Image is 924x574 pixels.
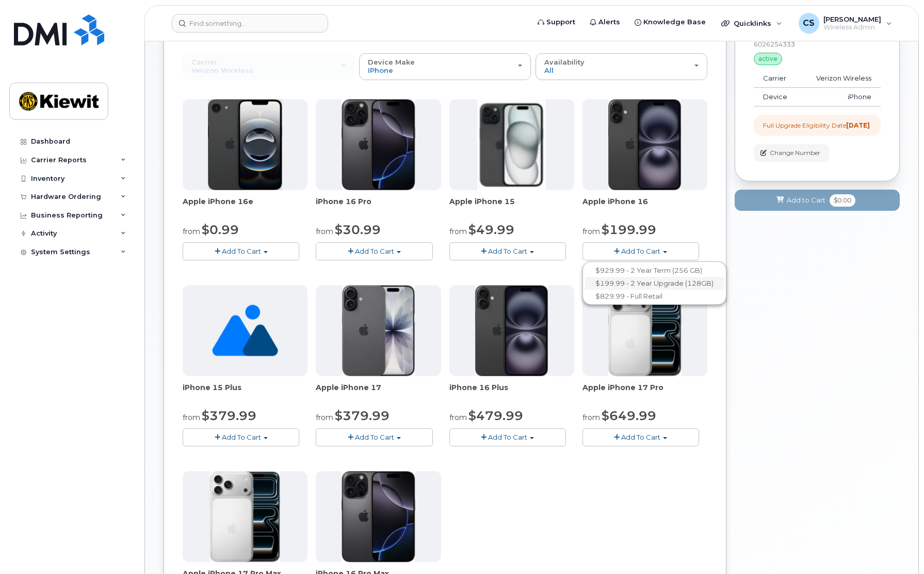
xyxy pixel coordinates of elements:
[714,13,789,34] div: Quicklinks
[643,17,706,27] span: Knowledge Base
[222,433,261,441] span: Add To Cart
[368,58,415,66] span: Device Make
[582,382,707,403] div: Apple iPhone 17 Pro
[222,247,261,255] span: Add To Cart
[846,121,870,129] strong: [DATE]
[754,88,800,106] td: Device
[582,12,627,33] a: Alerts
[608,99,681,190] img: iphone_16_plus.png
[183,196,307,217] div: Apple iPhone 16e
[582,242,699,260] button: Add To Cart
[335,222,381,237] span: $30.99
[449,242,566,260] button: Add To Cart
[368,66,393,74] span: iPhone
[530,12,582,33] a: Support
[770,148,820,158] span: Change Number
[468,222,514,237] span: $49.99
[488,247,527,255] span: Add To Cart
[791,13,899,34] div: Corey Schmitz
[316,428,432,446] button: Add To Cart
[585,264,724,277] a: $929.99 - 2 Year Term (256 GB)
[208,99,282,190] img: iphone16e.png
[316,227,333,236] small: from
[202,408,256,423] span: $379.99
[342,471,415,562] img: iphone_16_pro.png
[488,433,527,441] span: Add To Cart
[735,190,900,211] button: Add to Cart $0.00
[183,227,200,236] small: from
[449,413,467,422] small: from
[754,69,800,88] td: Carrier
[582,428,699,446] button: Add To Cart
[582,413,600,422] small: from
[183,413,200,422] small: from
[582,227,600,236] small: from
[585,277,724,290] a: $199.99 - 2 Year Upgrade (128GB)
[787,195,825,205] span: Add to Cart
[830,194,855,207] span: $0.00
[449,382,574,403] div: iPhone 16 Plus
[183,382,307,403] div: iPhone 15 Plus
[475,285,548,376] img: iphone_16_plus.png
[210,471,280,562] img: iphone_17_pro_max.png
[172,14,328,33] input: Find something...
[316,382,441,403] div: Apple iPhone 17
[763,121,870,130] div: Full Upgrade Eligibility Date
[316,242,432,260] button: Add To Cart
[627,12,713,33] a: Knowledge Base
[823,15,881,23] span: [PERSON_NAME]
[800,69,881,88] td: Verizon Wireless
[585,290,724,303] a: $829.99 - Full Retail
[477,99,546,190] img: iphone15.jpg
[621,247,660,255] span: Add To Cart
[342,99,415,190] img: iphone_16_pro.png
[546,17,575,27] span: Support
[598,17,620,27] span: Alerts
[602,408,656,423] span: $649.99
[754,53,782,65] div: active
[754,40,881,49] div: 6026254333
[544,66,554,74] span: All
[602,222,656,237] span: $199.99
[468,408,523,423] span: $479.99
[879,529,916,566] iframe: Messenger Launcher
[316,413,333,422] small: from
[449,428,566,446] button: Add To Cart
[359,53,531,80] button: Device Make iPhone
[183,242,299,260] button: Add To Cart
[335,408,390,423] span: $379.99
[803,17,815,29] span: CS
[734,19,771,27] span: Quicklinks
[621,433,660,441] span: Add To Cart
[449,196,574,217] div: Apple iPhone 15
[823,23,881,32] span: Wireless Admin
[536,53,707,80] button: Availability All
[316,196,441,217] div: iPhone 16 Pro
[582,196,707,217] div: Apple iPhone 16
[800,88,881,106] td: iPhone
[355,247,394,255] span: Add To Cart
[202,222,239,237] span: $0.99
[342,285,415,376] img: iphone_17.jpg
[608,285,682,376] img: iphone_17_pro.png
[544,58,585,66] span: Availability
[449,227,467,236] small: from
[355,433,394,441] span: Add To Cart
[183,428,299,446] button: Add To Cart
[754,144,829,162] button: Change Number
[212,285,278,376] img: no_image_found-2caef05468ed5679b831cfe6fc140e25e0c280774317ffc20a367ab7fd17291e.png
